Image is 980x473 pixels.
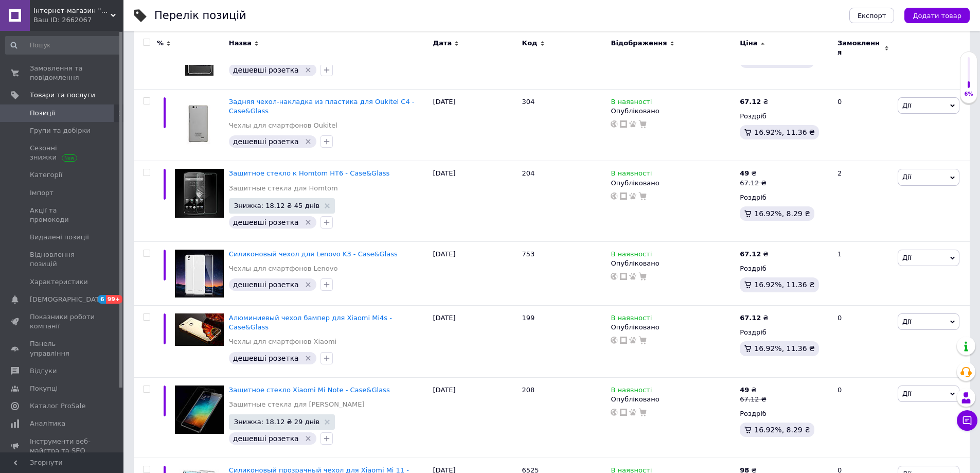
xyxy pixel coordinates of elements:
[229,337,336,346] a: Чехлы для смартфонов Xiaomi
[522,98,535,106] span: 304
[740,386,749,394] b: 49
[740,409,829,418] div: Роздріб
[831,377,895,458] div: 0
[740,39,757,48] span: Ціна
[30,91,95,100] span: Товари та послуги
[611,323,735,332] div: Опубліковано
[33,15,123,25] div: Ваш ID: 2662067
[831,242,895,306] div: 1
[611,250,652,261] span: В наявності
[904,8,970,23] button: Додати товар
[740,264,829,273] div: Роздріб
[175,313,224,346] img: Алюминиевый чехол бампер для Xiaomi Mi4s - Case&Glass
[175,386,224,434] img: Защитное стекло Xiaomi Mi Note - Case&Glass
[522,386,535,394] span: 208
[831,305,895,377] div: 0
[304,434,312,443] svg: Видалити мітку
[522,250,535,258] span: 753
[902,173,911,181] span: Дії
[304,66,312,74] svg: Видалити мітку
[234,202,319,209] span: Знижка: 18.12 ₴ 45 днів
[234,418,319,425] span: Знижка: 18.12 ₴ 29 днів
[740,328,829,337] div: Роздріб
[175,250,224,297] img: Силиконовый чехол для Lenovo K3 - Case&Glass
[304,281,312,289] svg: Видалити мітку
[98,295,106,304] span: 6
[611,98,652,109] span: В наявності
[740,97,768,107] div: ₴
[754,344,815,353] span: 16.92%, 11.36 ₴
[611,314,652,325] span: В наявності
[229,314,392,331] a: Алюминиевый чехол бампер для Xiaomi Mi4s - Case&Glass
[754,281,815,289] span: 16.92%, 11.36 ₴
[233,66,299,74] span: дешевші розетка
[431,161,520,242] div: [DATE]
[30,250,95,269] span: Відновлення позицій
[30,126,91,135] span: Групи та добірки
[229,264,337,273] a: Чехлы для смартфонов Lenovo
[849,8,895,23] button: Експорт
[304,354,312,362] svg: Видалити мітку
[431,242,520,306] div: [DATE]
[831,161,895,242] div: 2
[30,339,95,358] span: Панель управління
[30,144,95,162] span: Сезонні знижки
[433,39,452,48] span: Дата
[740,193,829,202] div: Роздріб
[611,386,652,397] span: В наявності
[30,64,95,82] span: Замовлення та повідомлення
[611,169,652,180] span: В наявності
[30,437,95,456] span: Інструменти веб-майстра та SEO
[229,250,398,258] span: Силиконовый чехол для Lenovo K3 - Case&Glass
[431,377,520,458] div: [DATE]
[611,179,735,188] div: Опубліковано
[611,259,735,268] div: Опубліковано
[30,384,58,393] span: Покупці
[740,169,766,178] div: ₴
[30,366,57,376] span: Відгуки
[754,128,815,136] span: 16.92%, 11.36 ₴
[902,254,911,261] span: Дії
[522,169,535,177] span: 204
[106,295,123,304] span: 99+
[740,250,761,258] b: 67.12
[233,434,299,443] span: дешевші розетка
[30,233,89,242] span: Видалені позиції
[30,109,55,118] span: Позиції
[229,169,389,177] span: Защитное стекло к Homtom HT6 - Case&Glass
[229,121,337,130] a: Чехлы для смартфонов Oukitel
[233,137,299,146] span: дешевші розетка
[30,419,65,428] span: Аналітика
[831,89,895,161] div: 0
[33,6,111,15] span: Інтернет-магазин "Case&Glass"
[611,107,735,116] div: Опубліковано
[902,318,911,325] span: Дії
[229,400,365,409] a: Защитные стекла для [PERSON_NAME]
[233,218,299,226] span: дешевші розетка
[175,169,224,218] img: Защитное стекло к Homtom HT6 - Case&Glass
[740,386,766,395] div: ₴
[233,281,299,289] span: дешевші розетка
[229,386,390,394] a: Защитное стекло Xiaomi Mi Note - Case&Glass
[229,39,252,48] span: Назва
[154,10,246,21] div: Перелік позицій
[957,410,977,431] button: Чат з покупцем
[229,184,338,193] a: Защитные стекла для Homtom
[30,206,95,224] span: Акції та промокоди
[175,97,224,146] img: Задняя чехол-накладка из пластика для Oukitel С4 - Case&Glass
[431,305,520,377] div: [DATE]
[913,12,961,20] span: Додати товар
[5,36,121,55] input: Пошук
[30,188,54,198] span: Імпорт
[431,89,520,161] div: [DATE]
[740,179,766,188] div: 67.12 ₴
[304,218,312,226] svg: Видалити мітку
[229,98,415,115] a: Задняя чехол-накладка из пластика для Oukitel С4 - Case&Glass
[740,313,768,323] div: ₴
[740,169,749,177] b: 49
[902,390,911,397] span: Дії
[157,39,164,48] span: %
[858,12,886,20] span: Експорт
[30,401,85,411] span: Каталог ProSale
